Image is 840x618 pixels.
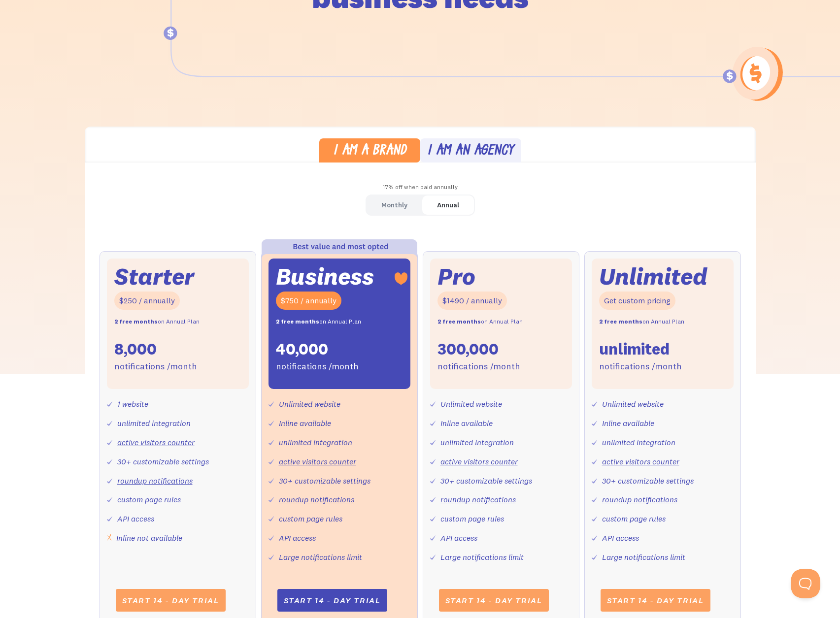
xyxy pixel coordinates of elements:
div: Business [276,266,374,287]
div: Inline available [279,416,331,430]
div: Unlimited website [440,397,502,411]
div: Large notifications limit [279,550,362,564]
div: 30+ customizable settings [117,455,209,469]
a: roundup notifications [117,476,193,486]
div: on Annual Plan [276,315,361,329]
a: Start 14 - day trial [116,589,226,612]
div: Pro [437,266,475,287]
a: roundup notifications [440,494,516,504]
div: $250 / annually [114,292,180,310]
a: Start 14 - day trial [277,589,387,612]
a: active visitors counter [117,437,195,447]
div: Inline not available [116,531,182,545]
strong: 2 free months [114,318,158,325]
div: on Annual Plan [114,315,200,329]
a: Start 14 - day trial [439,589,549,612]
a: roundup notifications [602,494,677,504]
div: API access [117,512,154,526]
div: $750 / annually [276,292,341,310]
div: API access [602,531,639,545]
div: 8,000 [114,339,157,359]
div: I am a brand [333,144,406,159]
div: unlimited integration [117,416,191,430]
div: custom page rules [440,512,504,526]
div: notifications /month [599,359,682,374]
div: 30+ customizable settings [279,474,370,488]
div: Monthly [381,198,407,212]
strong: 2 free months [437,318,481,325]
div: Unlimited [599,266,707,287]
a: roundup notifications [279,494,354,504]
div: 17% off when paid annually [85,180,756,195]
div: custom page rules [602,512,666,526]
div: Inline available [602,416,654,430]
div: Inline available [440,416,493,430]
div: $1490 / annually [437,292,507,310]
div: custom page rules [117,492,181,507]
a: active visitors counter [279,456,356,466]
div: notifications /month [114,359,197,374]
div: I am an agency [427,144,514,159]
div: unlimited [599,339,670,359]
div: unlimited integration [602,435,675,450]
div: Large notifications limit [602,550,685,564]
div: 30+ customizable settings [440,474,532,488]
div: 30+ customizable settings [602,474,694,488]
div: on Annual Plan [437,315,523,329]
div: 40,000 [276,339,328,359]
a: active visitors counter [440,456,518,466]
div: Unlimited website [279,397,340,411]
div: API access [279,531,316,545]
div: notifications /month [437,359,520,374]
iframe: Toggle Customer Support [791,569,820,598]
div: unlimited integration [440,435,514,450]
div: 300,000 [437,339,499,359]
div: API access [440,531,477,545]
strong: 2 free months [599,318,642,325]
strong: 2 free months [276,318,319,325]
div: 1 website [117,397,148,411]
a: Start 14 - day trial [601,589,710,612]
div: Get custom pricing [599,292,675,310]
a: active visitors counter [602,456,679,466]
div: Large notifications limit [440,550,524,564]
div: notifications /month [276,359,359,374]
div: custom page rules [279,512,342,526]
div: Unlimited website [602,397,664,411]
div: on Annual Plan [599,315,684,329]
div: unlimited integration [279,435,352,450]
div: Starter [114,266,194,287]
div: Annual [437,198,459,212]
